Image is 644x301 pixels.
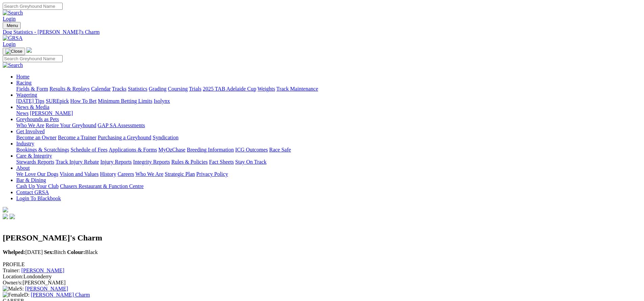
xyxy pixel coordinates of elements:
[46,122,96,128] a: Retire Your Greyhound
[3,292,24,298] img: Female
[70,98,97,104] a: How To Bet
[235,159,266,165] a: Stay On Track
[158,147,185,153] a: MyOzChase
[3,41,16,47] a: Login
[16,122,641,129] div: Greyhounds as Pets
[171,159,208,165] a: Rules & Policies
[133,159,170,165] a: Integrity Reports
[3,10,23,16] img: Search
[112,86,127,92] a: Tracks
[16,183,641,189] div: Bar & Dining
[16,135,57,140] a: Become an Owner
[165,171,195,177] a: Strategic Plan
[16,122,44,128] a: Who We Are
[16,80,31,86] a: Racing
[16,86,641,92] div: Racing
[16,110,641,116] div: News & Media
[98,122,145,128] a: GAP SA Assessments
[3,214,8,219] img: facebook.svg
[16,92,37,98] a: Wagering
[16,171,58,177] a: We Love Our Dogs
[135,171,163,177] a: Who We Are
[16,116,59,122] a: Greyhounds as Pets
[49,86,90,92] a: Results & Replays
[3,280,641,286] div: [PERSON_NAME]
[3,286,19,292] img: Male
[3,62,23,68] img: Search
[3,29,641,35] a: Dog Statistics - [PERSON_NAME]'s Charm
[3,261,641,268] div: PROFILE
[16,147,641,153] div: Industry
[100,171,116,177] a: History
[98,98,152,104] a: Minimum Betting Limits
[16,195,61,201] a: Login To Blackbook
[16,98,44,104] a: [DATE] Tips
[7,23,18,28] span: Menu
[203,86,256,92] a: 2025 TAB Adelaide Cup
[196,171,228,177] a: Privacy Policy
[3,286,24,292] span: S:
[153,135,178,140] a: Syndication
[109,147,157,153] a: Applications & Forms
[189,86,201,92] a: Trials
[258,86,275,92] a: Weights
[3,280,23,285] span: Owner/s:
[3,233,641,242] h2: [PERSON_NAME]'s Charm
[3,55,63,62] input: Search
[46,98,69,104] a: SUREpick
[276,86,318,92] a: Track Maintenance
[3,274,641,280] div: Londonderry
[3,249,25,255] b: Whelped:
[269,147,291,153] a: Race Safe
[98,135,151,140] a: Purchasing a Greyhound
[16,177,46,183] a: Bar & Dining
[67,249,98,255] span: Black
[9,214,15,219] img: twitter.svg
[16,159,641,165] div: Care & Integrity
[55,159,99,165] a: Track Injury Rebate
[3,292,29,298] span: D:
[16,153,52,159] a: Care & Integrity
[3,22,21,29] button: Toggle navigation
[44,249,66,255] span: Bitch
[16,171,641,177] div: About
[16,74,29,79] a: Home
[16,104,49,110] a: News & Media
[3,249,43,255] span: [DATE]
[16,129,45,134] a: Get Involved
[16,189,49,195] a: Contact GRSA
[16,141,34,146] a: Industry
[3,268,20,273] span: Trainer:
[26,47,32,53] img: logo-grsa-white.png
[67,249,85,255] b: Colour:
[3,3,63,10] input: Search
[31,292,90,298] a: [PERSON_NAME] Charm
[3,207,8,212] img: logo-grsa-white.png
[149,86,166,92] a: Grading
[100,159,132,165] a: Injury Reports
[16,110,28,116] a: News
[16,159,54,165] a: Stewards Reports
[16,183,59,189] a: Cash Up Your Club
[16,98,641,104] div: Wagering
[209,159,234,165] a: Fact Sheets
[128,86,148,92] a: Statistics
[44,249,54,255] b: Sex:
[91,86,111,92] a: Calendar
[60,183,143,189] a: Chasers Restaurant & Function Centre
[16,165,30,171] a: About
[154,98,170,104] a: Isolynx
[168,86,188,92] a: Coursing
[117,171,134,177] a: Careers
[70,147,107,153] a: Schedule of Fees
[25,286,68,292] a: [PERSON_NAME]
[187,147,234,153] a: Breeding Information
[58,135,96,140] a: Become a Trainer
[3,16,16,22] a: Login
[21,268,64,273] a: [PERSON_NAME]
[235,147,268,153] a: ICG Outcomes
[60,171,98,177] a: Vision and Values
[16,135,641,141] div: Get Involved
[3,35,23,41] img: GRSA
